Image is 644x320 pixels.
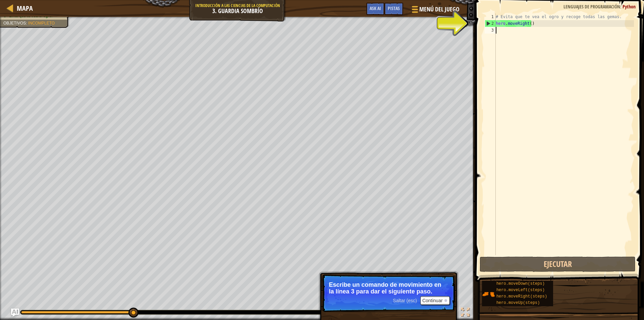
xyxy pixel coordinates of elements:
[496,294,547,299] span: hero.moveRight(steps)
[329,281,448,295] p: Escribe un comando de movimiento en la línea 3 para dar el siguiente paso.
[3,21,26,26] span: Objetivos
[393,298,417,303] span: Saltar (esc)
[496,301,540,305] span: hero.moveUp(steps)
[370,5,381,11] span: Ask AI
[496,288,545,292] span: hero.moveLeft(steps)
[28,21,55,26] span: Incompleto
[485,13,496,20] div: 1
[459,306,472,320] button: Cambia a pantalla completa.
[623,3,636,10] span: Python
[485,27,496,34] div: 3
[485,20,496,27] div: 2
[480,257,636,272] button: Ejecutar
[407,3,464,18] button: Menú del Juego
[366,3,384,15] button: Ask AI
[620,3,623,10] span: :
[26,21,28,26] span: :
[563,3,620,10] span: Lenguajes de programación
[17,4,33,13] span: Mapa
[388,5,400,11] span: Pistas
[11,309,19,317] button: Ask AI
[496,281,545,286] span: hero.moveDown(steps)
[420,296,450,305] button: Continuar
[13,4,33,13] a: Mapa
[419,5,460,14] span: Menú del Juego
[482,288,495,301] img: portrait.png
